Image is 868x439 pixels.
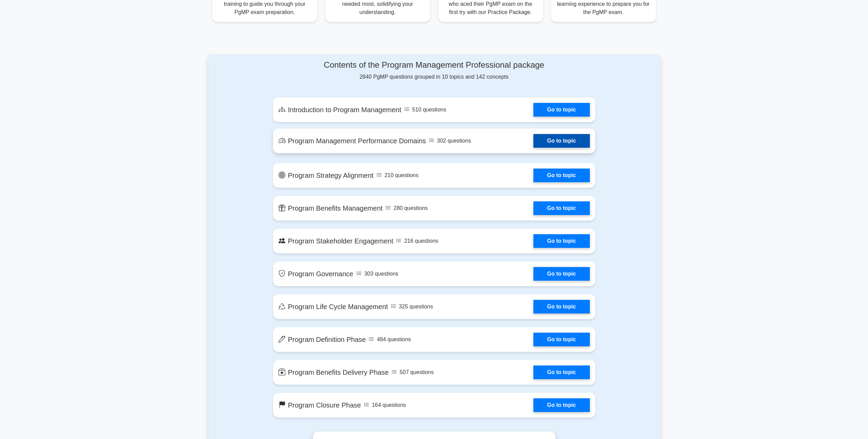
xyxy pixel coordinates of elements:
[533,333,590,346] a: Go to topic
[533,398,590,412] a: Go to topic
[273,60,595,81] div: 2840 PgMP questions grouped in 10 topics and 142 concepts
[533,169,590,182] a: Go to topic
[273,60,595,70] h4: Contents of the Program Management Professional package
[533,201,590,215] a: Go to topic
[533,365,590,379] a: Go to topic
[533,267,590,281] a: Go to topic
[533,300,590,314] a: Go to topic
[533,134,590,148] a: Go to topic
[533,234,590,248] a: Go to topic
[533,103,590,117] a: Go to topic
